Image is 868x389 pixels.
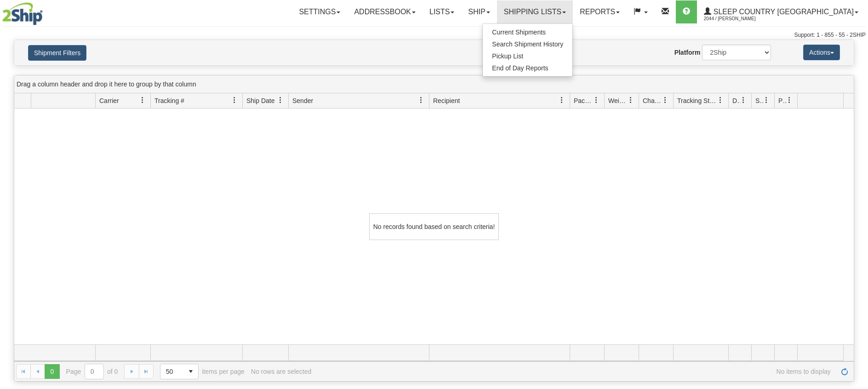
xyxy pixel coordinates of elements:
[588,92,604,108] a: Packages filter column settings
[135,92,150,108] a: Carrier filter column settings
[413,92,429,108] a: Sender filter column settings
[697,0,865,23] a: Sleep Country [GEOGRAPHIC_DATA] 2044 / [PERSON_NAME]
[497,0,573,23] a: Shipping lists
[492,40,563,48] span: Search Shipment History
[623,92,639,108] a: Weight filter column settings
[483,38,572,50] a: Search Shipment History
[251,368,312,375] div: No rows are selected
[347,0,423,23] a: Addressbook
[492,64,548,72] span: End of Day Reports
[14,75,854,93] div: grid grouping header
[292,0,347,23] a: Settings
[643,96,662,105] span: Charge
[99,96,119,105] span: Carrier
[803,45,840,60] button: Actions
[369,213,499,240] div: No records found based on search criteria!
[483,50,572,62] a: Pickup List
[483,26,572,38] a: Current Shipments
[778,96,786,105] span: Pickup Status
[45,364,59,379] span: Page 0
[657,92,673,108] a: Charge filter column settings
[574,96,593,105] span: Packages
[704,14,773,23] span: 2044 / [PERSON_NAME]
[483,62,572,74] a: End of Day Reports
[66,364,118,379] span: Page of 0
[154,96,184,105] span: Tracking #
[711,8,854,16] span: Sleep Country [GEOGRAPHIC_DATA]
[2,31,866,39] div: Support: 1 - 855 - 55 - 2SHIP
[433,96,460,105] span: Recipient
[674,48,701,57] label: Platform
[837,364,852,379] a: Refresh
[608,96,628,105] span: Weight
[847,148,867,241] iframe: chat widget
[292,96,313,105] span: Sender
[736,92,751,108] a: Delivery Status filter column settings
[755,96,763,105] span: Shipment Issues
[166,367,178,376] span: 50
[28,45,86,61] button: Shipment Filters
[554,92,570,108] a: Recipient filter column settings
[782,92,797,108] a: Pickup Status filter column settings
[246,96,274,105] span: Ship Date
[183,364,198,379] span: select
[160,364,199,379] span: Page sizes drop down
[759,92,774,108] a: Shipment Issues filter column settings
[713,92,728,108] a: Tracking Status filter column settings
[227,92,242,108] a: Tracking # filter column settings
[732,96,740,105] span: Delivery Status
[2,2,43,25] img: logo2044.jpg
[318,368,831,375] span: No items to display
[492,52,523,60] span: Pickup List
[423,0,461,23] a: Lists
[573,0,627,23] a: Reports
[160,364,245,379] span: items per page
[677,96,717,105] span: Tracking Status
[461,0,497,23] a: Ship
[492,29,546,36] span: Current Shipments
[273,92,288,108] a: Ship Date filter column settings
